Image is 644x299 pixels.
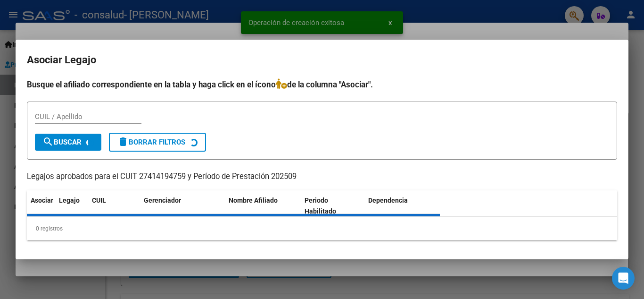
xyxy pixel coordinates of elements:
[225,190,301,222] datatable-header-cell: Nombre Afiliado
[31,196,53,204] span: Asociar
[27,78,617,91] h4: Busque el afiliado correspondiente en la tabla y haga click en el ícono de la columna "Asociar".
[42,136,54,147] mat-icon: search
[364,190,440,222] datatable-header-cell: Dependencia
[27,190,55,222] datatable-header-cell: Asociar
[27,171,617,183] p: Legajos aprobados para el CUIT 27414194759 y Período de Prestación 202509
[92,196,106,204] span: CUIL
[117,138,185,146] span: Borrar Filtros
[301,190,364,222] datatable-header-cell: Periodo Habilitado
[612,267,635,290] div: Open Intercom Messenger
[368,196,408,204] span: Dependencia
[117,136,129,147] mat-icon: delete
[27,51,617,69] h2: Asociar Legajo
[229,196,278,204] span: Nombre Afiliado
[42,138,82,146] span: Buscar
[88,190,140,222] datatable-header-cell: CUIL
[55,190,88,222] datatable-header-cell: Legajo
[59,196,80,204] span: Legajo
[140,190,225,222] datatable-header-cell: Gerenciador
[109,133,206,152] button: Borrar Filtros
[35,134,101,151] button: Buscar
[144,196,181,204] span: Gerenciador
[305,196,336,215] span: Periodo Habilitado
[27,217,617,240] div: 0 registros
